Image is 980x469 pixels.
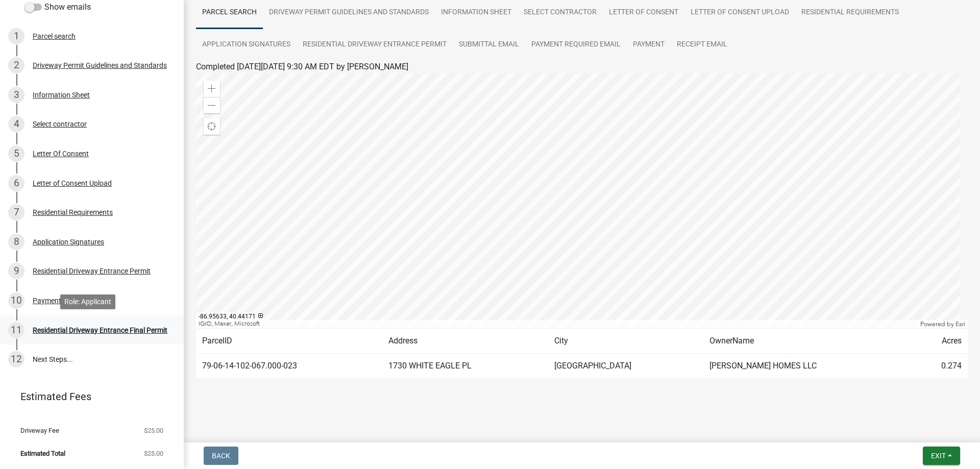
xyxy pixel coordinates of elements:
[382,354,548,379] td: 1730 WHITE EAGLE PL
[911,329,968,354] td: Acres
[671,29,733,61] a: Receipt Email
[33,297,61,304] div: Payment
[8,204,24,220] div: 7
[204,97,220,113] div: Zoom out
[33,238,104,245] div: Application Signatures
[525,29,627,61] a: Payment Required Email
[8,322,24,338] div: 11
[8,263,24,279] div: 9
[8,175,24,191] div: 6
[931,452,946,460] span: Exit
[33,267,151,275] div: Residential Driveway Entrance Permit
[20,427,59,434] span: Driveway Fee
[8,116,24,132] div: 4
[703,329,911,354] td: OwnerName
[8,145,24,162] div: 5
[204,81,220,97] div: Zoom in
[33,120,87,128] div: Select contractor
[382,329,548,354] td: Address
[8,87,24,103] div: 3
[703,354,911,379] td: [PERSON_NAME] HOMES LLC
[24,1,91,13] label: Show emails
[8,386,167,407] a: Estimated Fees
[955,320,965,328] a: Esri
[8,28,24,44] div: 1
[33,62,167,69] div: Driveway Permit Guidelines and Standards
[627,29,671,61] a: Payment
[33,209,113,216] div: Residential Requirements
[548,329,703,354] td: City
[60,294,115,309] div: Role: Applicant
[196,320,918,328] div: IGIO, Maxar, Microsoft
[144,427,163,434] span: $25.00
[8,234,24,250] div: 8
[548,354,703,379] td: [GEOGRAPHIC_DATA]
[33,327,167,334] div: Residential Driveway Entrance Final Permit
[33,180,112,187] div: Letter of Consent Upload
[297,29,453,61] a: Residential Driveway Entrance Permit
[453,29,525,61] a: Submittal Email
[8,57,24,73] div: 2
[33,33,76,40] div: Parcel search
[923,447,960,465] button: Exit
[911,354,968,379] td: 0.274
[204,447,238,465] button: Back
[196,62,408,71] span: Completed [DATE][DATE] 9:30 AM EDT by [PERSON_NAME]
[196,29,297,61] a: Application Signatures
[144,450,163,457] span: $25.00
[8,351,24,367] div: 12
[918,320,968,328] div: Powered by
[212,452,230,460] span: Back
[33,150,89,157] div: Letter Of Consent
[8,292,24,309] div: 10
[20,450,65,457] span: Estimated Total
[196,354,382,379] td: 79-06-14-102-067.000-023
[196,329,382,354] td: ParcelID
[33,91,90,98] div: Information Sheet
[204,118,220,135] div: Find my location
